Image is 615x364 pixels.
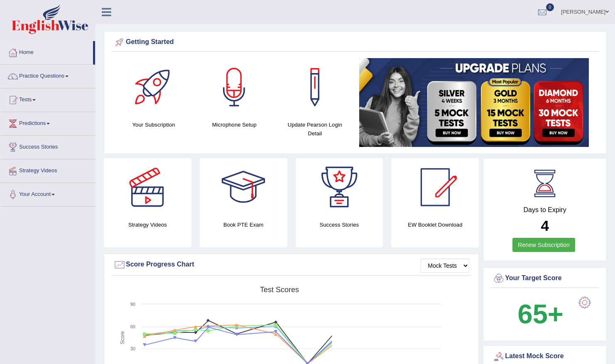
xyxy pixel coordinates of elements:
[546,3,554,11] span: 0
[0,41,93,62] a: Home
[296,220,383,229] h4: Success Stories
[541,217,549,234] b: 4
[517,299,563,329] b: 65+
[0,183,95,204] a: Your Account
[130,346,135,351] text: 30
[279,120,351,138] h4: Update Pearson Login Detail
[113,259,469,271] div: Score Progress Chart
[118,120,190,129] h4: Your Subscription
[130,324,135,329] text: 60
[113,36,597,49] div: Getting Started
[0,136,95,156] a: Success Stories
[492,206,597,214] h4: Days to Expiry
[200,220,287,229] h4: Book PTE Exam
[120,331,125,344] tspan: Score
[0,112,95,133] a: Predictions
[391,220,479,229] h4: EW Booklet Download
[492,272,597,285] div: Your Target Score
[104,220,191,229] h4: Strategy Videos
[130,302,135,307] text: 90
[492,350,597,363] div: Latest Mock Score
[0,159,95,180] a: Strategy Videos
[359,58,589,147] img: small5.jpg
[198,120,270,129] h4: Microphone Setup
[512,238,575,252] a: Renew Subscription
[0,65,95,86] a: Practice Questions
[260,286,299,294] tspan: Test scores
[0,88,95,109] a: Tests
